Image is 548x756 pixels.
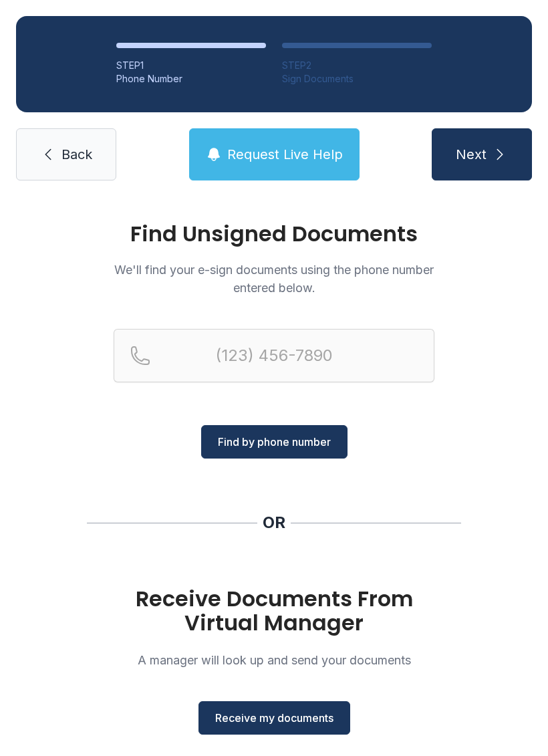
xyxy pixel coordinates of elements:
[116,59,266,72] div: STEP 1
[218,434,331,450] span: Find by phone number
[263,512,285,533] div: OR
[227,145,343,164] span: Request Live Help
[114,651,434,669] p: A manager will look up and send your documents
[114,261,434,297] p: We'll find your e-sign documents using the phone number entered below.
[114,223,434,245] h1: Find Unsigned Documents
[282,59,432,72] div: STEP 2
[456,145,487,164] span: Next
[215,710,333,726] span: Receive my documents
[282,72,432,86] div: Sign Documents
[114,329,434,382] input: Reservation phone number
[116,72,266,86] div: Phone Number
[114,587,434,635] h1: Receive Documents From Virtual Manager
[61,145,92,164] span: Back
